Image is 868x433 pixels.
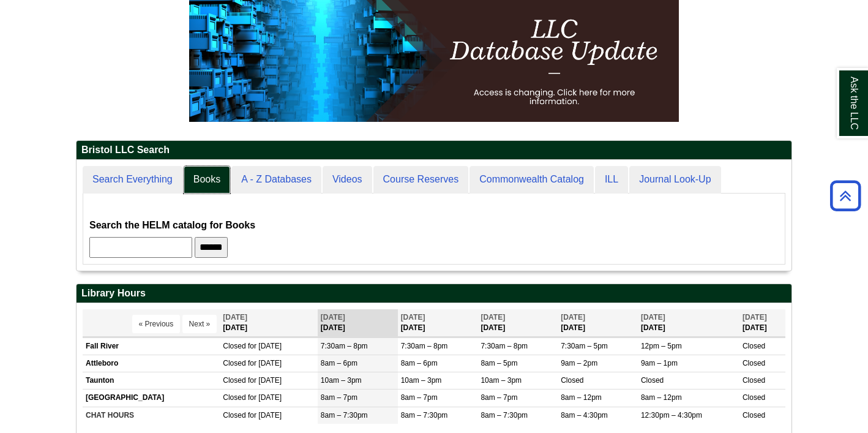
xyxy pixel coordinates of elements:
span: Closed [223,411,245,420]
span: [DATE] [743,313,767,322]
h2: Library Hours [77,284,791,303]
th: [DATE] [398,309,478,337]
th: [DATE] [477,309,558,337]
td: CHAT HOURS [83,407,220,424]
th: [DATE] [739,309,785,337]
span: 9am – 1pm [641,359,678,367]
a: Back to Top [826,187,865,204]
span: 8am – 7pm [481,393,517,402]
a: Journal Look-Up [629,166,720,194]
span: for [DATE] [248,376,282,385]
span: Closed [743,359,765,367]
span: 8am – 6pm [321,359,357,367]
span: Closed [223,393,245,402]
td: Fall River [83,338,220,355]
button: Next » [182,315,217,333]
span: Closed [743,411,765,420]
span: 7:30am – 5pm [561,342,608,350]
span: 8am – 5pm [481,359,517,367]
button: « Previous [132,315,181,333]
span: Closed [223,342,245,350]
a: ILL [595,166,628,194]
a: Commonwealth Catalog [470,166,594,194]
h2: Bristol LLC Search [77,141,791,160]
span: Closed [223,359,245,367]
label: Search the HELM catalog for Books [89,217,255,234]
td: [GEOGRAPHIC_DATA] [83,390,220,407]
span: 8am – 7pm [321,393,357,402]
span: 8am – 7:30pm [401,411,448,420]
th: [DATE] [638,309,739,337]
span: for [DATE] [248,359,282,367]
span: 7:30am – 8pm [481,342,528,350]
span: 8am – 12pm [641,393,682,402]
a: A - Z Databases [231,166,321,194]
th: [DATE] [318,309,398,337]
th: [DATE] [558,309,638,337]
span: 7:30am – 8pm [321,342,368,350]
span: 8am – 7:30pm [481,411,528,420]
span: Closed [641,376,664,385]
span: [DATE] [561,313,585,322]
td: Taunton [83,372,220,390]
span: for [DATE] [248,393,282,402]
span: 8am – 7:30pm [321,411,368,420]
span: Closed [223,376,245,385]
span: [DATE] [321,313,345,322]
span: 8am – 4:30pm [561,411,608,420]
div: Books [89,200,779,258]
span: 10am – 3pm [481,376,522,385]
span: Closed [743,376,765,385]
span: 12:30pm – 4:30pm [641,411,702,420]
td: Attleboro [83,355,220,372]
span: [DATE] [223,313,247,322]
th: [DATE] [220,309,318,337]
span: 8am – 6pm [401,359,438,367]
span: 12pm – 5pm [641,342,682,350]
a: Search Everything [83,166,182,194]
a: Books [184,166,230,194]
span: for [DATE] [248,411,282,420]
span: Closed [561,376,583,385]
span: 8am – 12pm [561,393,602,402]
a: Course Reserves [373,166,469,194]
span: for [DATE] [248,342,282,350]
span: [DATE] [641,313,665,322]
span: 8am – 7pm [401,393,438,402]
span: [DATE] [481,313,505,322]
span: Closed [743,342,765,350]
span: 10am – 3pm [401,376,442,385]
span: Closed [743,393,765,402]
a: Videos [323,166,372,194]
span: 9am – 2pm [561,359,597,367]
span: [DATE] [401,313,425,322]
span: 10am – 3pm [321,376,362,385]
span: 7:30am – 8pm [401,342,448,350]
